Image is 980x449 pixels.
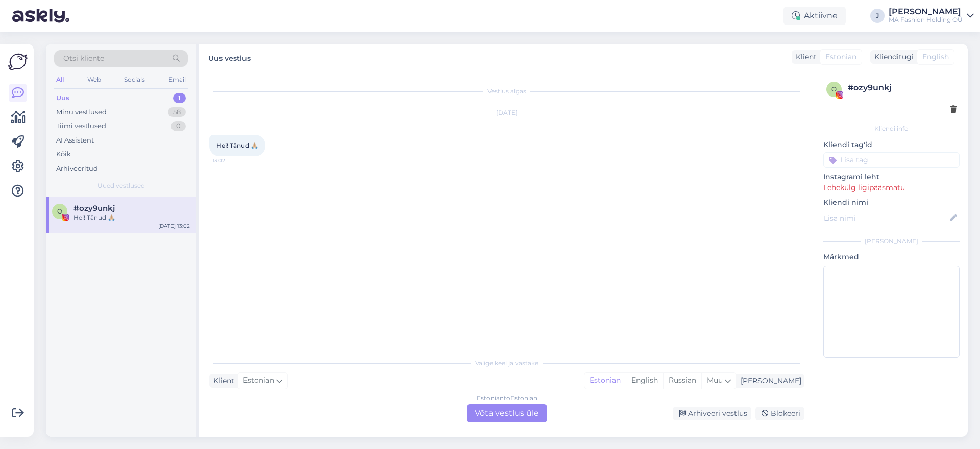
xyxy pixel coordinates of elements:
div: Valige keel ja vastake [209,359,804,368]
div: All [54,73,66,86]
div: [DATE] [209,108,804,117]
span: Estonian [243,375,274,386]
div: Arhiveeritud [56,163,98,174]
div: Võta vestlus üle [467,404,547,422]
div: # ozy9unkj [848,82,957,94]
div: Blokeeri [755,407,804,420]
span: English [922,52,949,62]
div: Tiimi vestlused [56,121,106,131]
span: Muu [707,375,723,385]
div: [DATE] 13:02 [158,222,190,230]
p: Märkmed [823,252,960,263]
div: Klient [209,375,234,386]
div: Email [166,73,188,86]
p: Lehekülg ligipääsmatu [823,182,960,193]
div: 1 [173,93,186,103]
div: AI Assistent [56,135,94,146]
img: Askly Logo [8,52,28,72]
div: English [626,373,663,388]
span: Hei! Tänud 🙏🏼 [216,141,258,149]
div: MA Fashion Holding OÜ [889,16,963,24]
div: Russian [663,373,701,388]
input: Lisa nimi [824,212,948,224]
div: 0 [171,121,186,131]
div: Minu vestlused [56,107,107,117]
div: [PERSON_NAME] [737,375,801,386]
div: [PERSON_NAME] [889,8,963,16]
div: [PERSON_NAME] [823,237,960,246]
div: Aktiivne [783,7,846,25]
div: Socials [122,73,147,86]
label: Uus vestlus [208,50,251,64]
p: Instagrami leht [823,172,960,182]
span: Uued vestlused [97,181,145,191]
div: Kõik [56,149,71,159]
div: 58 [168,107,186,117]
div: Klienditugi [870,52,914,62]
input: Lisa tag [823,152,960,168]
div: Uus [56,93,69,103]
div: Estonian [584,373,626,388]
p: Kliendi nimi [823,197,960,208]
div: Klient [792,52,817,62]
span: 13:02 [212,157,251,164]
span: Otsi kliente [63,53,104,64]
span: Estonian [825,52,856,62]
div: Estonian to Estonian [477,394,537,403]
span: o [831,85,837,93]
span: #ozy9unkj [73,204,115,213]
div: J [870,9,885,23]
span: o [57,207,62,215]
div: Hei! Tänud 🙏🏼 [73,213,190,222]
div: Vestlus algas [209,87,804,96]
div: Kliendi info [823,124,960,133]
div: Arhiveeri vestlus [673,407,751,420]
div: Web [85,73,103,86]
a: [PERSON_NAME]MA Fashion Holding OÜ [889,8,974,24]
p: Kliendi tag'id [823,139,960,150]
